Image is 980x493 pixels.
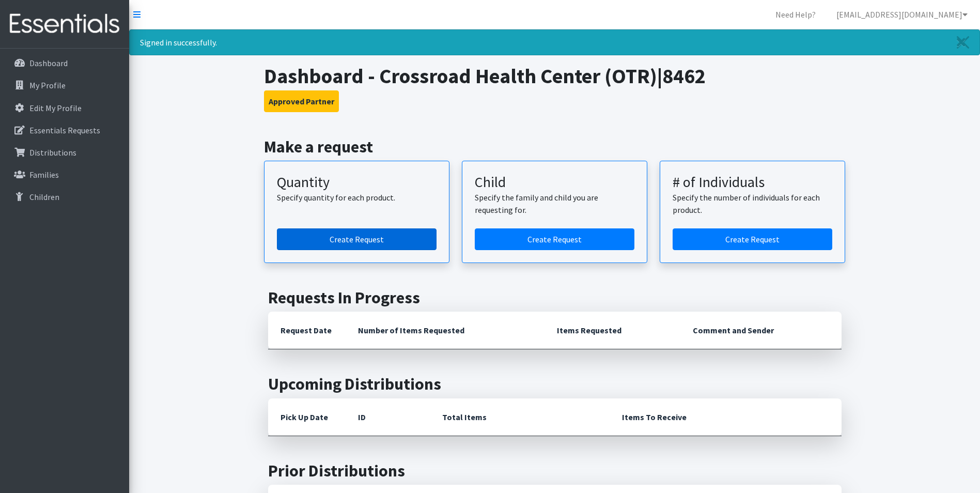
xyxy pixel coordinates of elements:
th: Items Requested [545,312,680,349]
a: My Profile [4,75,125,96]
p: Families [29,170,59,180]
a: [EMAIL_ADDRESS][DOMAIN_NAME] [828,4,976,25]
a: Children [4,187,125,207]
p: My Profile [29,80,66,90]
p: Distributions [29,147,76,158]
th: Total Items [430,398,610,436]
a: Distributions [4,142,125,163]
h3: Child [475,174,634,191]
a: Essentials Requests [4,120,125,141]
h3: # of Individuals [673,174,832,191]
a: Families [4,164,125,185]
th: Request Date [268,312,346,349]
a: Create a request for a child or family [475,228,634,250]
th: ID [346,398,430,436]
p: Specify quantity for each product. [277,191,437,204]
p: Essentials Requests [29,125,100,135]
h2: Requests In Progress [268,288,842,307]
th: Number of Items Requested [346,312,545,349]
h2: Prior Distributions [268,461,842,481]
p: Specify the family and child you are requesting for. [475,191,634,216]
a: Dashboard [4,53,125,73]
a: Create a request by quantity [277,228,437,250]
a: Need Help? [767,4,824,25]
h1: Dashboard - Crossroad Health Center (OTR)|8462 [264,64,845,88]
th: Items To Receive [610,398,842,436]
img: HumanEssentials [4,7,125,41]
h3: Quantity [277,174,437,191]
th: Comment and Sender [680,312,841,349]
h2: Make a request [264,137,845,157]
p: Specify the number of individuals for each product. [673,191,832,216]
p: Children [29,192,59,202]
button: Approved Partner [264,90,339,112]
a: Edit My Profile [4,98,125,118]
p: Edit My Profile [29,103,82,113]
p: Dashboard [29,58,68,68]
div: Signed in successfully. [129,29,980,55]
a: Close [946,30,979,55]
h2: Upcoming Distributions [268,374,842,394]
a: Create a request by number of individuals [673,228,832,250]
th: Pick Up Date [268,398,346,436]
